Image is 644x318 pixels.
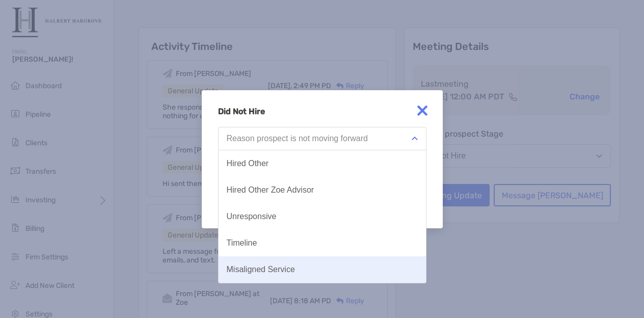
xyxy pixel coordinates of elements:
img: close modal icon [412,100,433,121]
button: Timeline [219,230,426,256]
div: Hired Other [227,159,269,168]
img: Open dropdown arrow [412,137,418,140]
div: Reason prospect is not moving forward [227,134,368,143]
div: Timeline [227,238,257,248]
h4: Did Not Hire [218,107,426,116]
button: Unresponsive [219,203,426,230]
button: Hired Other [219,150,426,177]
div: Misaligned Service [227,265,295,274]
div: Unresponsive [227,212,277,221]
button: Misaligned Service [219,256,426,283]
div: Hired Other Zoe Advisor [227,185,314,195]
button: Hired Other Zoe Advisor [219,177,426,203]
button: Reason prospect is not moving forward [218,127,426,150]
